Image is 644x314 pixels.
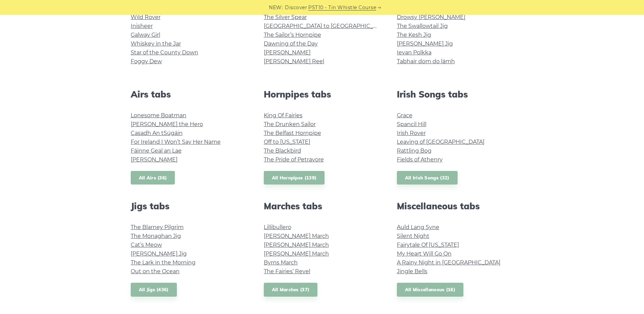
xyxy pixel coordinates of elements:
a: Galway Girl [131,32,160,38]
a: All Jigs (436) [131,283,177,297]
a: Fairytale Of [US_STATE] [397,242,459,248]
a: The Kesh Jig [397,32,431,38]
a: Byrns March [264,259,298,266]
a: Irish Rover [397,130,426,136]
a: Lonesome Boatman [131,112,186,119]
a: [PERSON_NAME] Reel [264,58,324,65]
a: The Swallowtail Jig [397,23,448,29]
h2: Airs tabs [131,89,247,100]
span: Discover [285,4,307,12]
h2: Miscellaneous tabs [397,201,514,211]
a: All Hornpipes (139) [264,171,325,185]
a: Foggy Dew [131,58,162,65]
a: [PERSON_NAME] the Hero [131,121,203,127]
a: Auld Lang Syne [397,224,439,230]
h2: Hornpipes tabs [264,89,381,100]
h2: Jigs tabs [131,201,247,211]
a: Rattling Bog [397,147,431,154]
a: [PERSON_NAME] March [264,242,329,248]
a: [PERSON_NAME] [264,49,311,56]
a: The Blackbird [264,147,301,154]
a: [PERSON_NAME] Jig [131,250,187,257]
a: The Belfast Hornpipe [264,130,321,136]
a: Fáinne Geal an Lae [131,147,182,154]
span: NEW: [269,4,283,12]
a: Spancil Hill [397,121,426,127]
a: [GEOGRAPHIC_DATA] to [GEOGRAPHIC_DATA] [264,23,389,29]
a: Inisheer [131,23,153,29]
a: Fields of Athenry [397,156,443,163]
a: The Silver Spear [264,14,307,20]
a: Jingle Bells [397,268,427,275]
a: [PERSON_NAME] March [264,250,329,257]
a: For Ireland I Won’t Say Her Name [131,139,221,145]
a: The Monaghan Jig [131,233,181,239]
a: All Marches (37) [264,283,318,297]
a: [PERSON_NAME] March [264,233,329,239]
a: Dawning of the Day [264,40,318,47]
a: Grace [397,112,412,119]
a: The Sailor’s Hornpipe [264,32,321,38]
a: The Blarney Pilgrim [131,224,184,230]
a: A Rainy Night in [GEOGRAPHIC_DATA] [397,259,500,266]
a: Drowsy [PERSON_NAME] [397,14,465,20]
a: Out on the Ocean [131,268,180,275]
a: Whiskey in the Jar [131,40,181,47]
a: King Of Fairies [264,112,302,119]
h2: Irish Songs tabs [397,89,514,100]
a: Cat’s Meow [131,242,162,248]
a: The Drunken Sailor [264,121,316,127]
a: Tabhair dom do lámh [397,58,455,65]
a: Casadh An tSúgáin [131,130,183,136]
h2: Marches tabs [264,201,381,211]
a: All Irish Songs (32) [397,171,458,185]
a: [PERSON_NAME] Jig [397,40,453,47]
a: My Heart Will Go On [397,250,452,257]
a: PST10 - Tin Whistle Course [308,4,376,12]
a: Wild Rover [131,14,161,20]
a: Lillibullero [264,224,291,230]
a: The Pride of Petravore [264,156,324,163]
a: Ievan Polkka [397,49,431,56]
a: The Lark in the Morning [131,259,196,266]
a: All Miscellaneous (16) [397,283,464,297]
a: [PERSON_NAME] [131,156,178,163]
a: Star of the County Down [131,49,198,56]
a: All Airs (36) [131,171,175,185]
a: Leaving of [GEOGRAPHIC_DATA] [397,139,484,145]
a: Silent Night [397,233,429,239]
a: Off to [US_STATE] [264,139,310,145]
a: The Fairies’ Revel [264,268,310,275]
